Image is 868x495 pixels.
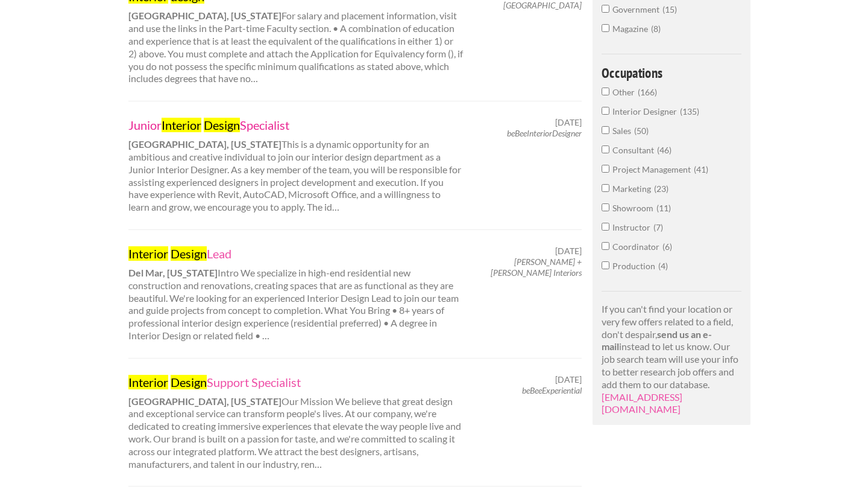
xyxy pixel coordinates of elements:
input: Marketing23 [602,184,609,192]
div: Intro We specialize in high-end residential new construction and renovations, creating spaces tha... [118,246,474,342]
p: If you can't find your location or very few offers related to a field, don't despair, instead to ... [602,303,742,416]
strong: send us an e-mail [602,328,712,353]
h4: Occupations [602,66,742,80]
input: Other166 [602,88,609,95]
span: 135 [680,106,699,117]
input: Government15 [602,5,609,13]
span: [DATE] [555,246,582,257]
span: 166 [638,87,657,97]
span: 46 [657,145,671,155]
span: 7 [653,222,663,232]
span: 8 [651,24,661,34]
input: Sales50 [602,126,609,134]
span: 50 [634,126,649,136]
input: Interior Designer135 [602,107,609,115]
mark: Interior [128,375,168,389]
span: 15 [662,4,677,14]
span: Instructor [612,222,653,232]
a: Interior DesignSupport Specialist [128,374,464,390]
a: JuniorInterior DesignSpecialist [128,117,464,133]
span: [DATE] [555,117,582,128]
mark: Interior [162,118,201,132]
span: [DATE] [555,374,582,385]
input: Consultant46 [602,145,609,153]
input: Instructor7 [602,223,609,231]
a: [EMAIL_ADDRESS][DOMAIN_NAME] [602,391,682,415]
strong: [GEOGRAPHIC_DATA], [US_STATE] [128,10,281,21]
span: Magazine [612,24,651,34]
div: Our Mission We believe that great design and exceptional service can transform people's lives. At... [118,374,474,471]
span: 6 [662,241,672,252]
span: Production [612,261,658,271]
strong: [GEOGRAPHIC_DATA], [US_STATE] [128,395,281,407]
span: Other [612,87,638,97]
span: Government [612,4,662,14]
input: Magazine8 [602,24,609,32]
mark: Design [204,118,240,132]
mark: Design [171,375,207,389]
span: 4 [658,261,668,271]
em: beBeeExperiential [522,385,582,395]
span: Coordinator [612,241,662,252]
em: [PERSON_NAME] + [PERSON_NAME] Interiors [491,257,582,278]
a: Interior DesignLead [128,246,464,261]
span: Sales [612,126,634,136]
mark: Interior [128,246,168,261]
strong: Del Mar, [US_STATE] [128,267,218,278]
input: Coordinator6 [602,242,609,250]
span: Consultant [612,145,657,155]
span: Interior Designer [612,106,680,117]
span: 41 [694,164,708,174]
input: Showroom11 [602,203,609,211]
em: beBeeInteriorDesigner [507,128,582,138]
mark: Design [171,246,207,261]
input: Project Management41 [602,165,609,173]
span: 23 [654,184,668,194]
strong: [GEOGRAPHIC_DATA], [US_STATE] [128,138,281,150]
span: Showroom [612,203,656,213]
span: Project Management [612,164,694,174]
span: 11 [656,203,671,213]
input: Production4 [602,261,609,269]
div: This is a dynamic opportunity for an ambitious and creative individual to join our interior desig... [118,117,474,214]
span: Marketing [612,184,654,194]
